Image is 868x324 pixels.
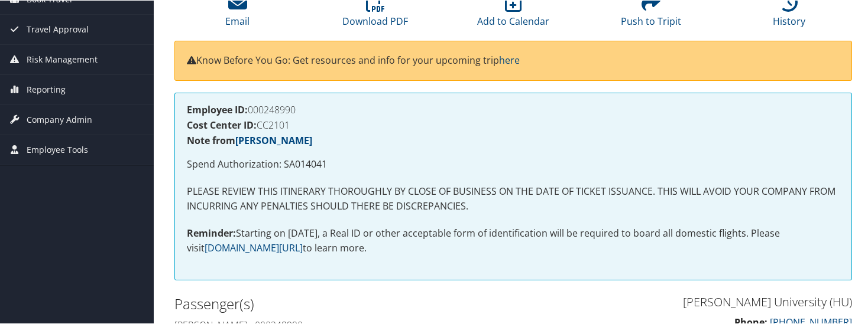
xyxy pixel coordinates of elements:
p: Know Before You Go: Get resources and info for your upcoming trip [187,53,840,68]
strong: Note from [187,133,312,146]
span: Risk Management [27,44,98,74]
h3: [PERSON_NAME] University (HU) [522,293,852,310]
h4: CC2101 [187,120,840,129]
a: [PERSON_NAME] [235,133,312,146]
p: Starting on [DATE], a Real ID or other acceptable form of identification will be required to boar... [187,225,840,256]
a: [DOMAIN_NAME][URL] [205,241,303,254]
h2: Passenger(s) [174,293,504,313]
p: Spend Authorization: SA014041 [187,156,840,172]
span: Employee Tools [27,135,88,164]
a: here [499,53,520,66]
strong: Employee ID: [187,103,248,116]
p: PLEASE REVIEW THIS ITINERARY THOROUGHLY BY CLOSE OF BUSINESS ON THE DATE OF TICKET ISSUANCE. THIS... [187,184,840,214]
strong: Reminder: [187,226,236,239]
span: Reporting [27,74,66,104]
h4: 000248990 [187,104,840,114]
span: Travel Approval [27,14,89,44]
span: Company Admin [27,104,92,134]
strong: Cost Center ID: [187,118,257,131]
